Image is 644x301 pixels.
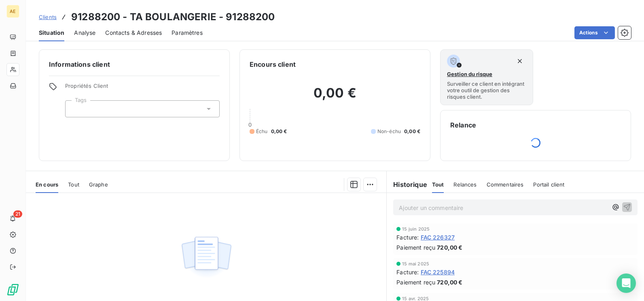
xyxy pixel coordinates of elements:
div: AE [6,5,19,18]
h3: 91288200 - TA BOULANGERIE - 91288200 [71,10,275,24]
span: 720,00 € [437,278,462,286]
h6: Relance [450,120,621,130]
span: Paramètres [172,29,203,37]
span: 0 [248,121,252,128]
span: 15 mai 2025 [402,261,429,266]
span: Commentaires [487,181,524,188]
span: Paiement reçu [396,243,435,252]
span: En cours [36,181,58,188]
h2: 0,00 € [250,85,420,109]
span: FAC 226327 [421,233,455,242]
span: Clients [39,14,57,20]
span: Analyse [74,29,95,37]
a: Clients [39,13,57,21]
span: Propriétés Client [65,83,220,94]
span: 0,00 € [404,128,420,135]
span: Facture : [396,268,419,276]
img: Logo LeanPay [6,283,19,296]
span: Situation [39,29,64,37]
span: 15 avr. 2025 [402,296,429,301]
span: 0,00 € [271,128,287,135]
span: Paiement reçu [396,278,435,286]
span: 720,00 € [437,243,462,252]
span: Portail client [533,181,564,188]
div: Open Intercom Messenger [616,273,636,293]
span: Échu [256,128,268,135]
span: Contacts & Adresses [105,29,162,37]
img: Empty state [180,232,232,282]
h6: Encours client [250,59,296,69]
span: Facture : [396,233,419,242]
span: Graphe [89,181,108,188]
span: Relances [453,181,477,188]
h6: Historique [387,180,427,189]
button: Gestion du risqueSurveiller ce client en intégrant votre outil de gestion des risques client. [440,49,533,105]
span: Non-échu [377,128,401,135]
span: FAC 225894 [421,268,455,276]
span: Gestion du risque [447,71,492,77]
h6: Informations client [49,59,220,69]
span: Tout [432,181,444,188]
span: Surveiller ce client en intégrant votre outil de gestion des risques client. [447,81,526,100]
span: 21 [13,210,22,218]
button: Actions [574,26,615,39]
span: Tout [68,181,79,188]
input: Ajouter une valeur [72,105,78,112]
span: 15 juin 2025 [402,227,430,231]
